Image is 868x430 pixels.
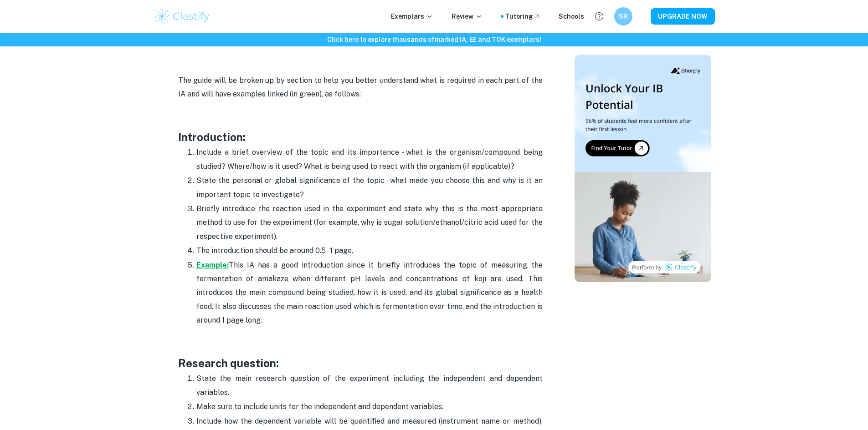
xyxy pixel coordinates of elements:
[154,7,211,25] img: Clastify logo
[196,400,543,414] p: Make sure to include units for the independent and dependent variables.
[196,146,543,173] p: Include a brief overview of the topic and its importance - what is the organism/compound being st...
[614,7,632,25] button: SR
[651,8,715,25] button: UPGRADE NOW
[575,55,711,282] img: Thumbnail
[452,11,483,21] p: Review
[591,9,607,24] button: Help and Feedback
[196,258,543,328] p: This IA has a good introduction since it briefly introduces the topic of measuring the fermentati...
[178,355,543,371] h3: Research question:
[559,11,584,21] a: Schools
[196,202,543,243] p: Briefly introduce the reaction used in the experiment and state why this is the most appropriate ...
[196,372,543,400] p: State the main research question of the experiment including the independent and dependent variab...
[618,11,628,21] h6: SR
[196,261,229,269] a: Example:
[196,244,543,258] p: The introduction should be around 0.5 - 1 page.
[2,35,866,45] h6: Click here to explore thousands of marked IA, EE and TOK exemplars !
[178,129,543,145] h3: Introduction:
[391,11,433,21] p: Exemplars
[505,11,540,21] a: Tutoring
[178,74,543,101] p: The guide will be broken up by section to help you better understand what is required in each par...
[196,174,543,202] p: State the personal or global significance of the topic - what made you choose this and why is it ...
